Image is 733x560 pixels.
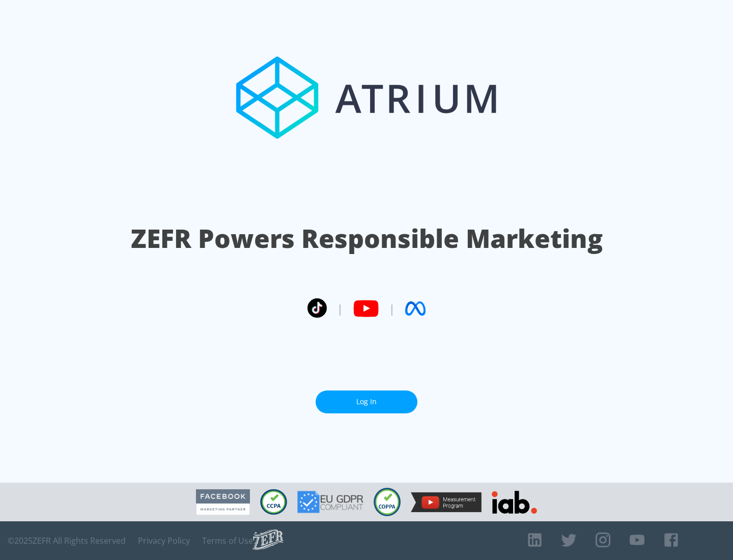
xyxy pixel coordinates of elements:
a: Privacy Policy [138,536,190,546]
span: | [389,301,395,316]
h1: ZEFR Powers Responsible Marketing [131,221,603,256]
img: IAB [492,491,537,514]
span: © 2025 ZEFR All Rights Reserved [8,536,126,546]
img: YouTube Measurement Program [411,492,482,512]
img: Facebook Marketing Partner [196,489,250,515]
img: COPPA Compliant [374,488,401,516]
a: Terms of Use [202,536,253,546]
img: GDPR Compliant [297,491,363,513]
a: Log In [316,390,417,413]
img: CCPA Compliant [260,489,287,515]
span: | [337,301,343,316]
